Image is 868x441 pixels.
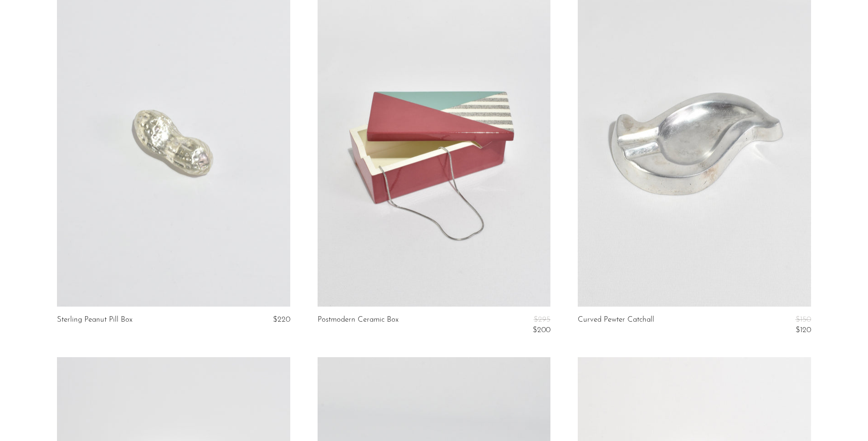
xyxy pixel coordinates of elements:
a: Postmodern Ceramic Box [318,316,399,334]
a: Curved Pewter Catchall [578,316,654,334]
span: $120 [796,326,811,334]
span: $220 [273,316,290,323]
span: $150 [796,316,811,323]
span: $295 [534,316,550,323]
a: Sterling Peanut Pill Box [57,316,133,324]
span: $200 [533,326,550,334]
